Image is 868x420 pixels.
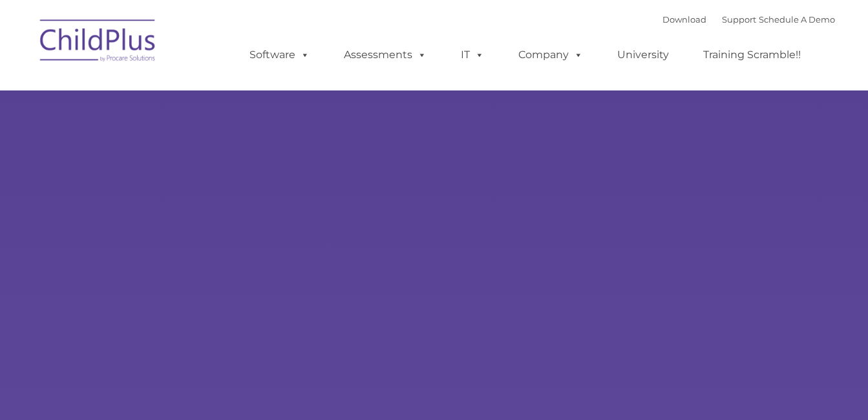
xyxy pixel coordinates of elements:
[34,10,163,75] img: ChildPlus by Procare Solutions
[759,14,835,25] a: Schedule A Demo
[448,42,497,68] a: IT
[690,42,814,68] a: Training Scramble!!
[604,42,682,68] a: University
[237,42,323,68] a: Software
[722,14,756,25] a: Support
[662,14,706,25] a: Download
[505,42,596,68] a: Company
[331,42,439,68] a: Assessments
[662,14,835,25] font: |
